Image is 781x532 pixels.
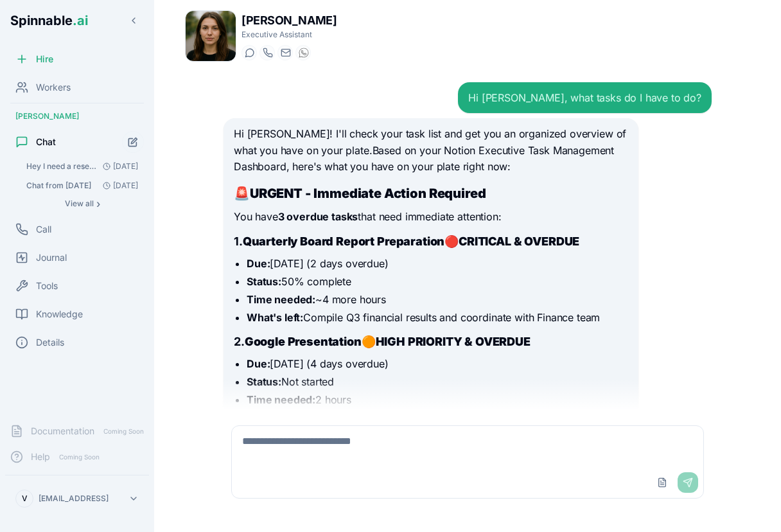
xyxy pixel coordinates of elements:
[21,196,144,211] button: Show all conversations
[247,375,281,388] strong: Status:
[247,256,628,271] li: [DATE] (2 days overdue)
[277,45,293,60] button: Send email to dana.allen@getspinnable.ai
[245,335,362,348] strong: Google Presentation
[36,223,51,236] span: Call
[241,30,337,40] p: Executive Assistant
[247,257,270,270] strong: Due:
[65,199,94,209] span: View all
[247,356,628,371] li: [DATE] (4 days overdue)
[247,292,628,307] li: ~4 more hours
[98,161,138,172] span: [DATE]
[36,81,71,94] span: Workers
[247,374,628,389] li: Not started
[98,181,138,191] span: [DATE]
[36,136,56,148] span: Chat
[247,311,303,324] strong: What's left:
[241,45,257,60] button: Start a chat with Dana Allen
[459,235,579,248] strong: CRITICAL & OVERDUE
[122,131,144,153] button: Start new chat
[247,393,315,406] strong: Time needed:
[186,11,236,61] img: Dana Allen
[376,335,531,348] strong: HIGH PRIORITY & OVERDUE
[100,425,148,438] span: Coming Soon
[234,333,628,351] h3: 2. 🟠
[10,486,144,511] button: V[EMAIL_ADDRESS]
[247,293,315,306] strong: Time needed:
[22,493,28,504] span: V
[73,13,88,28] span: .ai
[234,233,628,251] h3: 1. 🔴
[247,310,628,325] li: Compile Q3 financial results and coordinate with Finance team
[36,53,53,66] span: Hire
[250,186,486,201] strong: URGENT - Immediate Action Required
[26,161,98,172] span: Hey I need a reservation at juncqui now : Got it—happy to jump on this now. Quick details I need:...
[468,90,701,105] div: Hi [PERSON_NAME], what tasks do I have to do?
[5,106,149,127] div: [PERSON_NAME]
[243,235,445,248] strong: Quarterly Board Report Preparation
[234,209,628,226] p: You have that need immediate attention:
[241,12,337,30] h1: [PERSON_NAME]
[36,251,67,264] span: Journal
[39,493,109,504] p: [EMAIL_ADDRESS]
[247,274,628,289] li: 50% complete
[36,279,58,292] span: Tools
[247,357,270,370] strong: Due:
[10,13,88,28] span: Spinnable
[21,177,144,195] button: Open conversation: Chat from 18/09/2025
[278,210,358,223] strong: 3 overdue tasks
[234,126,628,175] p: Hi [PERSON_NAME]! I'll check your task list and get you an organized overview of what you have on...
[21,157,144,175] button: Open conversation: Hey I need a reservation at juncqui now
[31,425,94,438] span: Documentation
[247,392,628,407] li: 2 hours
[31,450,50,463] span: Help
[234,184,628,202] h2: 🚨
[36,308,83,321] span: Knowledge
[55,451,103,463] span: Coming Soon
[26,181,91,191] span: Chat from 18/09/2025: I'll research some cool restaurants in Lisbon for a group of 10 people toni...
[247,275,281,288] strong: Status:
[295,45,311,60] button: WhatsApp
[299,48,309,58] img: WhatsApp
[36,336,64,349] span: Details
[259,45,275,60] button: Start a call with Dana Allen
[96,199,100,209] span: ›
